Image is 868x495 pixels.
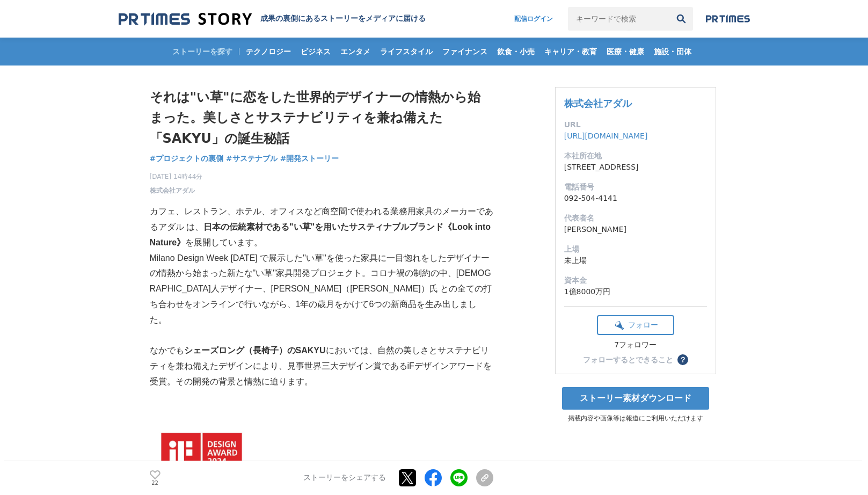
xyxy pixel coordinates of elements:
[376,47,437,56] span: ライフスタイル
[540,47,601,56] span: キャリア・教育
[376,38,437,65] a: ライフスタイル
[564,224,707,235] dd: [PERSON_NAME]
[564,193,707,204] dd: 092-504-4141
[150,222,493,247] strong: 日本の伝統素材である"い草"を用いたサスティナブルブランド《Look into Nature》
[564,132,648,140] a: [URL][DOMAIN_NAME]
[562,387,709,410] a: ストーリー素材ダウンロード
[564,162,707,173] dd: [STREET_ADDRESS]
[564,150,707,162] dt: 本社所在地
[650,47,696,56] span: 施設・団体
[564,98,632,109] a: 株式会社アダル
[493,38,539,65] a: 飲食・小売
[564,244,707,255] dt: 上場
[119,12,252,26] img: 成果の裏側にあるストーリーをメディアに届ける
[150,204,493,250] p: カフェ、レストラン、ホテル、オフィスなど商空間で使われる業務用家具のメーカーであるアダル は、 を展開しています。
[597,315,674,335] button: フォロー
[260,14,426,24] h2: 成果の裏側にあるストーリーをメディアに届ける
[150,154,224,163] span: #プロジェクトの裏側
[226,153,278,164] a: #サステナブル
[296,38,335,65] a: ビジネス
[336,38,375,65] a: エンタメ
[303,474,386,483] p: ストーリーをシェアする
[150,87,493,149] h1: それは"い草"に恋をした世界的デザイナーの情熱から始まった。美しさとサステナビリティを兼ね備えた「SAKYU」の誕生秘話
[336,47,375,56] span: エンタメ
[150,172,203,181] span: [DATE] 14時44分
[650,38,696,65] a: 施設・団体
[555,414,716,423] p: 掲載内容や画像等は報道にご利用いただけます
[540,38,601,65] a: キャリア・教育
[583,356,673,363] div: フォローするとできること
[226,154,278,163] span: #サステナブル
[493,47,539,56] span: 飲食・小売
[150,343,493,389] p: なかでも においては、自然の美しさとサステナビリティを兼ね備えたデザインにより、見事世界三大デザイン賞であるiFデザインアワードを受賞。その開発の背景と情熱に迫ります。
[150,481,161,486] p: 22
[184,346,326,355] strong: シェーズロング（長椅子）のSAKYU
[564,275,707,286] dt: 資本金
[242,47,295,56] span: テクノロジー
[564,286,707,297] dd: 1億8000万円
[679,356,687,363] span: ？
[602,38,648,65] a: 医療・健康
[150,153,224,164] a: #プロジェクトの裏側
[504,7,564,31] a: 配信ログイン
[564,213,707,224] dt: 代表者名
[669,7,693,31] button: 検索
[602,47,648,56] span: 医療・健康
[150,186,195,195] a: 株式会社アダル
[677,354,688,365] button: ？
[564,181,707,193] dt: 電話番号
[242,38,295,65] a: テクノロジー
[280,154,339,163] span: #開発ストーリー
[564,119,707,130] dt: URL
[438,47,492,56] span: ファイナンス
[597,340,674,350] div: 7フォロワー
[280,153,339,164] a: #開発ストーリー
[706,14,750,23] img: prtimes
[150,251,493,328] p: Milano Design Week [DATE] で展示した"い草"を使った家具に一目惚れをしたデザイナーの情熱から始まった新たな"い草"家具開発プロジェクト。コロナ禍の制約の中、[DEMOG...
[564,255,707,266] dd: 未上場
[438,38,492,65] a: ファイナンス
[568,7,669,31] input: キーワードで検索
[119,12,426,26] a: 成果の裏側にあるストーリーをメディアに届ける 成果の裏側にあるストーリーをメディアに届ける
[296,47,335,56] span: ビジネス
